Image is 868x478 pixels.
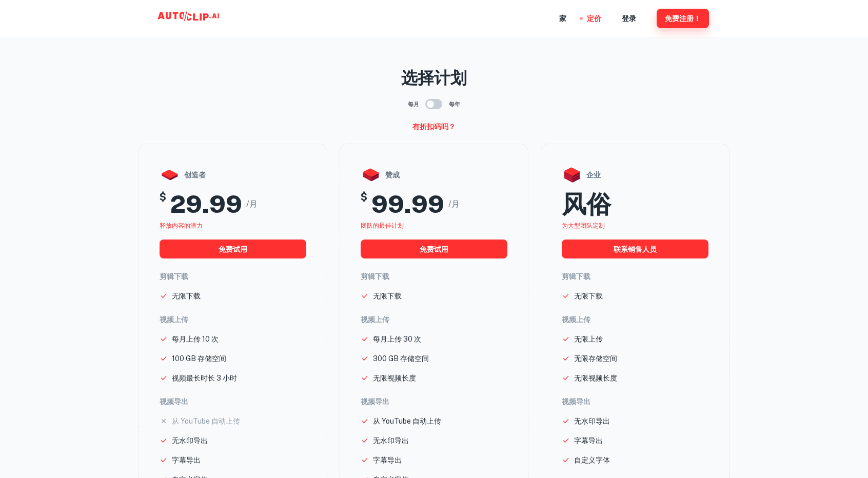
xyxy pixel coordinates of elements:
[160,240,306,258] button: 免费试用
[361,191,367,203] font: $
[373,374,416,382] font: 无限视频长度
[408,101,419,107] font: 每月
[665,15,701,23] font: 免费注册！
[373,292,402,300] font: 无限下载
[172,456,201,464] font: 字幕导出
[246,199,258,209] font: /月
[408,118,460,135] button: 有折扣码吗？
[172,335,219,343] font: 每月上传 10 次
[622,15,636,23] font: 登录
[559,15,566,23] font: 家
[361,222,404,229] font: 团队的最佳计划
[371,189,444,218] font: 99.99
[373,354,429,363] font: 300 GB 存储空间
[170,189,242,218] font: 29.99
[361,315,389,324] font: 视频上传
[172,374,237,382] font: 视频最长时长 3 小时
[401,68,467,87] font: 选择计划
[574,354,617,363] font: 无限存储空间
[160,272,188,281] font: 剪辑下载
[172,292,201,300] font: 无限下载
[614,245,657,253] font: 联系销售人员
[562,315,590,324] font: 视频上传
[412,123,456,131] font: 有折扣码吗？
[574,292,603,300] font: 无限下载
[657,9,709,28] button: 免费注册！
[160,315,188,324] font: 视频上传
[574,335,603,343] font: 无限上传
[586,171,601,179] font: 企业
[562,240,708,258] button: 联系销售人员
[587,15,601,23] font: 定价
[574,374,617,382] font: 无限视频长度
[172,417,240,425] font: 从 YouTube 自动上传
[562,222,605,229] font: 为大型团队定制
[361,397,389,406] font: 视频导出
[361,272,389,281] font: 剪辑下载
[420,245,448,253] font: 免费试用
[373,456,402,464] font: 字幕导出
[172,436,208,445] font: 无水印导出
[160,191,166,203] font: $
[160,397,188,406] font: 视频导出
[373,417,441,425] font: 从 YouTube 自动上传
[449,101,460,107] font: 每年
[562,189,611,218] font: 风俗
[574,436,603,445] font: 字幕导出
[562,397,590,406] font: 视频导出
[172,354,226,363] font: 100 GB 存储空间
[385,171,400,179] font: 赞成
[373,335,421,343] font: 每月上传 30 次
[160,222,203,229] font: 释放内容的潜力
[562,272,590,281] font: 剪辑下载
[448,199,460,209] font: /月
[184,171,206,179] font: 创造者
[219,245,247,253] font: 免费试用
[373,436,409,445] font: 无水印导出
[361,240,507,258] button: 免费试用
[574,417,610,425] font: 无水印导出
[574,456,610,464] font: 自定义字体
